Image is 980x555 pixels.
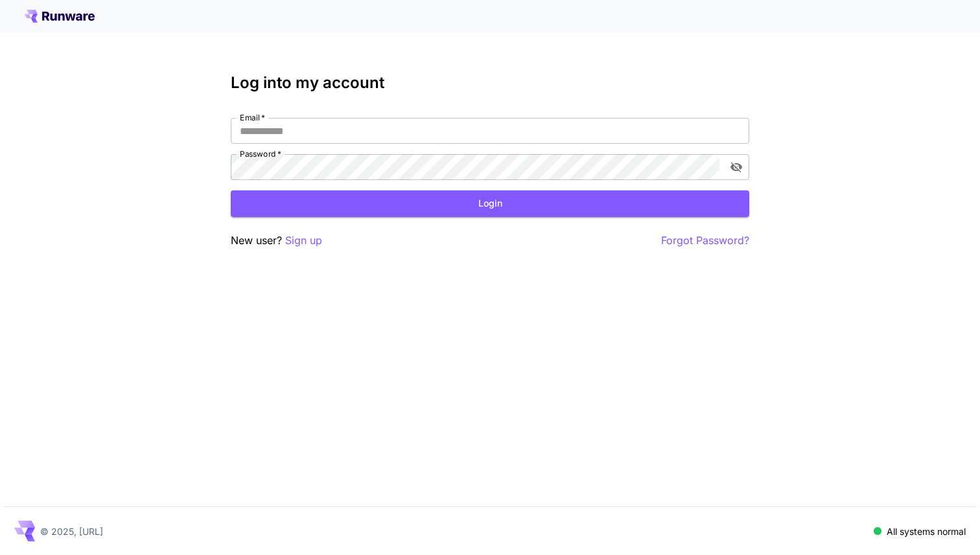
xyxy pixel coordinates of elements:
[231,232,322,249] p: New user?
[231,190,749,217] button: Login
[231,74,749,92] h3: Log into my account
[285,232,322,249] button: Sign up
[40,525,103,538] p: © 2025, [URL]
[725,155,748,179] button: toggle password visibility
[240,148,281,159] label: Password
[240,112,265,123] label: Email
[887,525,966,538] p: All systems normal
[661,232,749,249] button: Forgot Password?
